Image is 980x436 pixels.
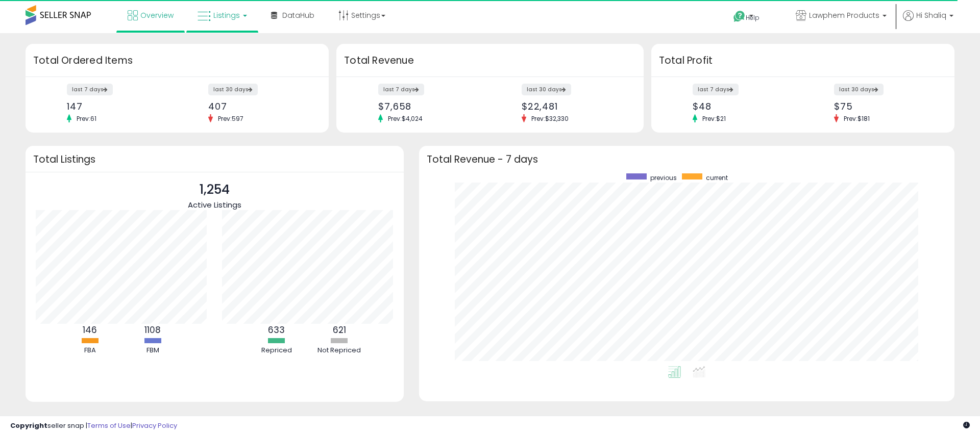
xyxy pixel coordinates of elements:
[522,84,571,95] label: last 30 days
[746,13,759,22] span: Help
[213,10,240,20] span: Listings
[282,10,314,20] span: DataHub
[67,84,113,95] label: last 7 days
[208,84,258,95] label: last 30 days
[10,421,47,430] strong: Copyright
[59,346,120,355] div: FBA
[208,101,311,112] div: 407
[188,199,241,210] span: Active Listings
[144,324,161,336] b: 1108
[427,156,947,163] h3: Total Revenue - 7 days
[378,84,424,95] label: last 7 days
[834,84,884,95] label: last 30 days
[378,101,482,112] div: $7,658
[10,421,177,431] div: seller snap | |
[693,84,739,95] label: last 7 days
[697,114,731,123] span: Prev: $21
[83,324,97,336] b: 146
[650,173,677,182] span: previous
[246,346,307,355] div: Repriced
[903,10,953,33] a: Hi Shaliq
[213,114,249,123] span: Prev: 597
[140,10,174,20] span: Overview
[71,114,102,123] span: Prev: 61
[67,101,169,112] div: 147
[659,54,947,68] h3: Total Profit
[809,10,879,20] span: Lawphem Products
[122,346,183,355] div: FBM
[916,10,946,20] span: Hi Shaliq
[132,421,177,430] a: Privacy Policy
[87,421,131,430] a: Terms of Use
[268,324,285,336] b: 633
[33,54,321,68] h3: Total Ordered Items
[725,3,779,33] a: Help
[693,101,795,112] div: $48
[522,101,626,112] div: $22,481
[706,173,728,182] span: current
[526,114,574,123] span: Prev: $32,330
[188,180,241,199] p: 1,254
[344,54,636,68] h3: Total Revenue
[839,114,875,123] span: Prev: $181
[309,346,370,355] div: Not Repriced
[834,101,937,112] div: $75
[333,324,346,336] b: 621
[33,156,396,163] h3: Total Listings
[733,10,746,23] i: Get Help
[383,114,428,123] span: Prev: $4,024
